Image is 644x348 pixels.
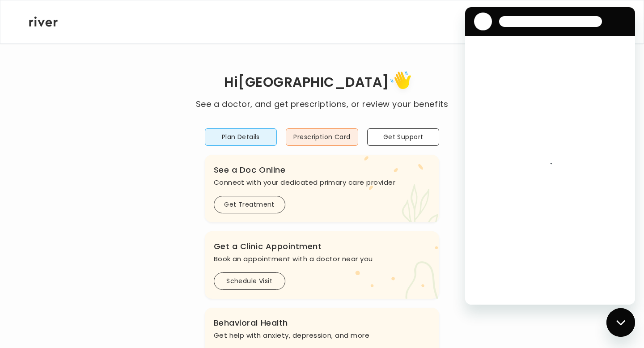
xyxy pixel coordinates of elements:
[214,253,431,265] p: Book an appointment with a doctor near you
[214,176,431,189] p: Connect with your dedicated primary care provider
[214,329,431,342] p: Get help with anxiety, depression, and more
[367,128,440,146] button: Get Support
[465,7,635,305] iframe: Messaging window
[214,196,285,213] button: Get Treatment
[214,240,431,253] h3: Get a Clinic Appointment
[214,164,431,176] h3: See a Doc Online
[196,68,448,98] h1: Hi [GEOGRAPHIC_DATA]
[196,98,448,110] p: See a doctor, and get prescriptions, or review your benefits
[606,308,635,337] iframe: Button to launch messaging window
[214,272,285,290] button: Schedule Visit
[205,128,277,146] button: Plan Details
[214,317,431,329] h3: Behavioral Health
[286,128,358,146] button: Prescription Card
